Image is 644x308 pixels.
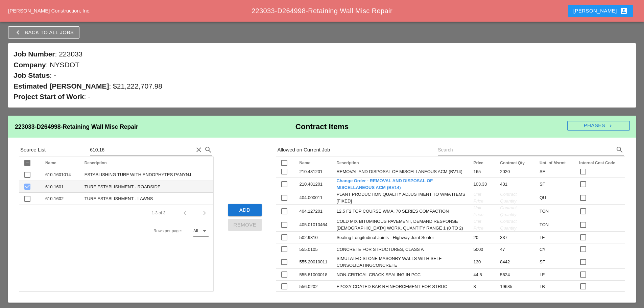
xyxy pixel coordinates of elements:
span: SF [540,169,545,174]
span: Job Status [14,71,50,79]
span: Project Start of Work [14,93,84,100]
i: arrow_drop_down [200,227,209,235]
a: [PERSON_NAME] Construction, Inc. [8,8,91,14]
i: chevron_left [14,28,22,37]
div: Back to All Jobs [14,28,74,37]
span: 337 [500,235,507,240]
span: 2020 [500,169,510,174]
span: SIMULATED STONE MASONRY WALLS WITH SELF CONSOLIDATINGCONCRETE [336,256,442,268]
th: Name: Not sorted. Activate to sort ascending. [41,157,80,169]
td: 610.1601014 [41,169,80,181]
td: 610.1601 [41,181,80,193]
th: Name: Not sorted. Activate to sort ascending. [295,157,332,169]
td: 555.0105 [295,243,332,255]
td: TURF ESTABLISHMENT - LAWNS [80,193,214,205]
span: CY [540,247,546,252]
div: : - [14,91,630,102]
td: 555.20010011 [295,255,332,269]
th: Unt. of Msrmt: Not sorted. Activate to sort ascending. [535,157,575,169]
th: Internal Cost Code: Not sorted. Activate to sort ascending. [575,157,625,169]
div: Allowed on Current Job [276,143,625,157]
span: Unit Price [473,219,483,231]
span: 5000 [473,247,483,252]
div: [PERSON_NAME] [573,7,628,15]
div: Rows per page: [86,221,209,241]
i: account_box [620,7,628,15]
span: LF [540,272,545,278]
div: : 223033 [14,49,630,60]
h2: Contract Items [14,121,630,133]
span: PLANT PRODUCTION QUALITY ADJUSTMENT TO WMA ITEMS [FIXED] [336,192,465,204]
span: Contract Quantity [500,205,517,217]
h3: 223033-D264998-Retaining Wall Misc Repair [15,122,138,131]
td: 404.000011 [295,191,332,205]
td: TURF ESTABLISHMENT - ROADSIDE [80,181,214,193]
span: Contract Quantity [500,192,517,204]
td: 555.81000018 [295,269,332,281]
span: 12.5 F2 TOP COURSE WMA, 70 SERIES COMPACTION [336,209,449,214]
button: [PERSON_NAME] [568,5,633,17]
span: REMOVAL AND DISPOSAL OF MISCELLANEOUS ACM (BV14) [336,169,462,174]
span: Sealing Longitudinal Joints - Highway Joint Sealer [336,235,434,240]
i: search [616,146,624,154]
span: LF [540,235,545,240]
th: Description: Not sorted. Activate to sort ascending. [80,157,214,169]
span: Company [14,61,46,69]
span: 130 [473,259,481,265]
span: Change Order - REMOVAL AND DISPOSAL OF MISCELLANEOUS ACM (BV14) [336,178,433,190]
i: clear [195,146,203,154]
td: 210.481201 [295,177,332,191]
span: CONCRETE FOR STRUCTURES, CLASS A [336,247,424,252]
i: navigate_next [608,123,613,128]
div: Phases [567,122,630,129]
td: 556.0202 [295,281,332,292]
span: EPOXY-COATED BAR REINFORCEMENT FOR STRUC [336,284,447,289]
span: 8442 [500,259,510,265]
td: 502.9310 [295,232,332,243]
span: TON [540,222,549,228]
span: 431 [500,182,507,187]
td: 405.01010464 [295,218,332,232]
a: Back to All Jobs [8,26,79,39]
td: 210.481201 [295,166,332,177]
div: : $21,222,707.98 [14,81,630,92]
span: COLD MIX BITUMINOUS PAVEMENT, DEMAND RESPONSE [DEMOGRAPHIC_DATA] WORK, QUANTITY RANGE 1 (0 TO 2) [336,219,463,231]
span: 5624 [500,272,510,278]
div: Source List [19,143,214,157]
span: SF [540,182,545,187]
div: Add [234,206,257,214]
span: TON [540,209,549,214]
div: All [193,228,198,234]
th: Price: Not sorted. Activate to sort ascending. [469,157,496,169]
span: Job Number [14,50,55,58]
div: : - [14,70,630,81]
td: ESTABLISHING TURF WITH ENDOPHYTES PANYNJ [80,169,214,181]
input: Search [438,144,605,155]
span: 223033-D264998-Retaining Wall Misc Repair [252,7,392,15]
span: NON-CRITICAL CRACK SEALING IN PCC [336,272,421,278]
th: Description: Not sorted. Activate to sort ascending. [332,157,469,169]
span: 44.5 [473,272,482,278]
span: 103.33 [473,182,487,187]
th: Contract Qty: Not sorted. Activate to sort ascending. [496,157,535,169]
span: 165 [473,169,481,174]
span: Unit Price [473,205,483,217]
span: SF [540,259,545,265]
span: 8 [473,284,476,289]
span: 47 [500,247,505,252]
input: Search [90,144,193,155]
td: 610.1602 [41,193,80,205]
i: search [204,146,212,154]
div: 1-3 of 3 [152,210,166,216]
span: 20 [473,235,478,240]
span: Contract Quantity [500,219,517,231]
span: 19685 [500,284,512,289]
span: QU [540,195,546,200]
td: 404.127201 [295,205,332,218]
span: LB [540,284,545,289]
button: Add [228,204,262,216]
button: Phases [567,121,630,131]
div: : NYSDOT [14,60,630,70]
span: Estimated [PERSON_NAME] [14,82,109,90]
